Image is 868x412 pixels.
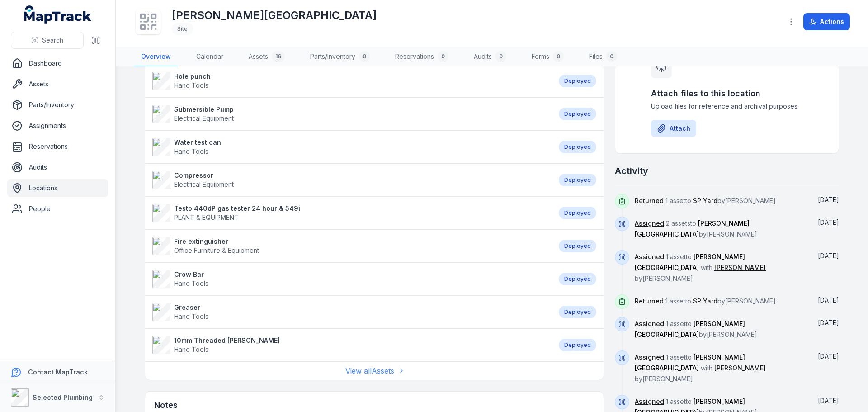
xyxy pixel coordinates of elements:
strong: Selected Plumbing [33,393,93,401]
strong: Hole punch [174,72,211,81]
strong: Crow Bar [174,270,208,279]
a: Fire extinguisherOffice Furniture & Equipment [152,237,550,255]
a: Audits [7,158,108,176]
div: 0 [359,51,370,62]
a: Assigned [635,319,664,328]
a: GreaserHand Tools [152,303,550,321]
a: Assets16 [241,47,292,66]
a: People [7,200,108,218]
a: Parts/Inventory [7,96,108,114]
h3: Attach files to this location [651,87,803,100]
a: Assigned [635,397,664,406]
div: 0 [606,51,617,62]
a: SP Yard [693,196,717,205]
span: Search [42,36,63,45]
a: Dashboard [7,54,108,72]
a: Crow BarHand Tools [152,270,550,288]
div: Deployed [559,240,596,252]
a: Water test canHand Tools [152,138,550,156]
span: 1 asset to by [PERSON_NAME] [635,320,757,338]
span: PLANT & EQUIPMENT [174,213,239,221]
a: Calendar [189,47,231,66]
a: Submersible PumpElectrical Equipment [152,105,550,123]
a: Audits0 [467,47,514,66]
div: 0 [495,51,506,62]
span: 1 asset to with by [PERSON_NAME] [635,353,766,383]
span: [DATE] [818,296,839,304]
a: Testo 440dP gas tester 24 hour & 549iPLANT & EQUIPMENT [152,204,550,222]
button: Actions [803,13,850,30]
div: Deployed [559,108,596,120]
span: Hand Tools [174,279,208,287]
div: Deployed [559,273,596,285]
strong: Submersible Pump [174,105,234,114]
a: [PERSON_NAME] [714,263,766,272]
div: Deployed [559,174,596,186]
a: Locations [7,179,108,197]
time: 8/27/2025, 7:04:48 AM [818,319,839,327]
h2: Activity [615,165,648,177]
div: 0 [553,51,564,62]
a: [PERSON_NAME] [714,364,766,373]
div: Deployed [559,339,596,351]
span: [DATE] [818,397,839,404]
a: Parts/Inventory0 [303,47,377,66]
span: Hand Tools [174,346,208,353]
strong: Greaser [174,303,208,312]
span: 2 assets to by [PERSON_NAME] [635,219,757,238]
div: Deployed [559,306,596,318]
a: MapTrack [24,5,92,24]
a: Assigned [635,353,664,362]
time: 9/15/2025, 8:20:03 AM [818,218,839,226]
strong: Compressor [174,171,234,180]
h1: [PERSON_NAME][GEOGRAPHIC_DATA] [172,8,377,23]
strong: Fire extinguisher [174,237,259,246]
span: Electrical Equipment [174,180,234,188]
button: Attach [651,120,696,137]
span: Electrical Equipment [174,114,234,122]
a: Assigned [635,219,664,228]
span: [DATE] [818,218,839,226]
a: Reservations [7,137,108,156]
time: 9/1/2025, 3:59:33 PM [818,252,839,260]
time: 8/28/2025, 8:56:08 AM [818,296,839,304]
a: Returned [635,196,664,205]
strong: 10mm Threaded [PERSON_NAME] [174,336,280,345]
span: 1 asset to by [PERSON_NAME] [635,297,776,305]
span: Hand Tools [174,147,208,155]
div: Deployed [559,75,596,87]
a: View allAssets [345,365,403,376]
a: Overview [134,47,178,66]
h3: Notes [154,399,178,412]
span: 1 asset to by [PERSON_NAME] [635,197,776,204]
a: Returned [635,297,664,306]
span: Office Furniture & Equipment [174,246,259,254]
div: Deployed [559,207,596,219]
a: Assets [7,75,108,93]
div: 16 [272,51,285,62]
div: Site [172,23,193,35]
time: 8/26/2025, 8:37:39 AM [818,352,839,360]
a: Files0 [582,47,624,66]
a: 10mm Threaded [PERSON_NAME]Hand Tools [152,336,550,354]
time: 8/21/2025, 6:44:59 AM [818,397,839,404]
button: Search [11,32,84,49]
div: Deployed [559,141,596,153]
span: [DATE] [818,352,839,360]
span: [DATE] [818,319,839,327]
time: 9/15/2025, 2:12:18 PM [818,196,839,204]
a: CompressorElectrical Equipment [152,171,550,189]
a: SP Yard [693,297,717,306]
strong: Testo 440dP gas tester 24 hour & 549i [174,204,300,213]
span: 1 asset to with by [PERSON_NAME] [635,253,766,282]
div: 0 [438,51,448,62]
strong: Contact MapTrack [28,368,88,376]
span: Upload files for reference and archival purposes. [651,102,803,111]
a: Assigned [635,252,664,261]
span: [DATE] [818,252,839,260]
span: Hand Tools [174,81,208,89]
a: Hole punchHand Tools [152,72,550,90]
span: Hand Tools [174,313,208,320]
a: Reservations0 [388,47,456,66]
span: [DATE] [818,196,839,204]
